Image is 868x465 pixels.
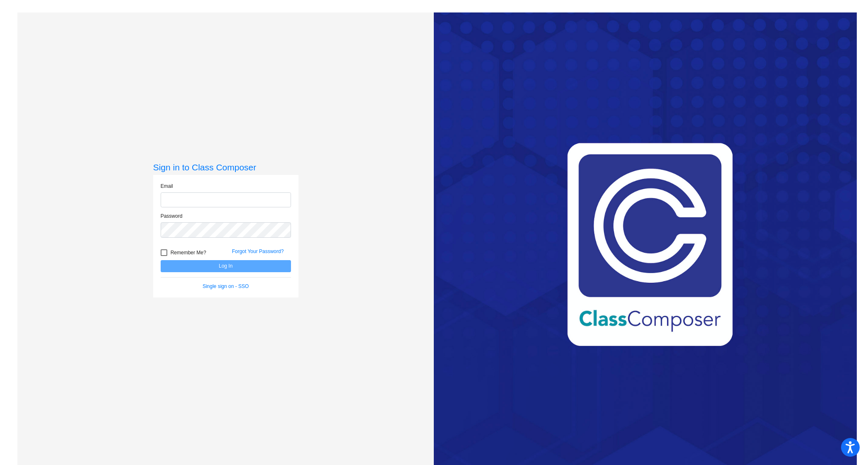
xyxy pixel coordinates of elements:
a: Single sign on - SSO [203,283,249,289]
button: Log In [161,260,291,272]
label: Email [161,182,173,190]
a: Forgot Your Password? [232,248,284,254]
span: Remember Me? [171,248,206,258]
label: Password [161,212,183,220]
h3: Sign in to Class Composer [153,162,298,172]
